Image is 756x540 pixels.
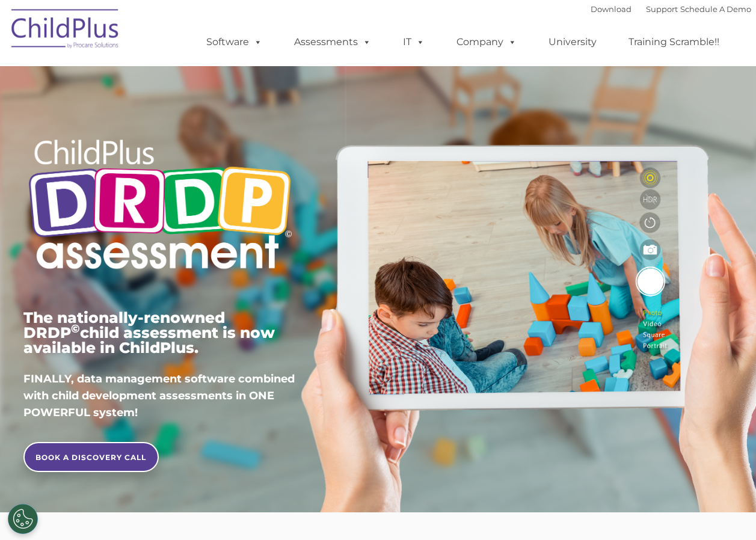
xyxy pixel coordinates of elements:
span: The nationally-renowned DRDP child assessment is now available in ChildPlus. [23,308,275,357]
font: | [591,4,751,14]
img: Copyright - DRDP Logo Light [23,123,297,289]
a: Software [194,30,274,54]
a: Assessments [282,30,383,54]
a: University [536,30,609,54]
a: Download [591,4,632,14]
sup: © [71,322,80,336]
button: Cookies Settings [8,504,38,534]
a: Support [646,4,678,14]
a: BOOK A DISCOVERY CALL [23,442,159,472]
a: Company [444,30,529,54]
span: FINALLY, data management software combined with child development assessments in ONE POWERFUL sys... [23,372,295,419]
img: ChildPlus by Procare Solutions [5,1,126,61]
a: IT [391,30,437,54]
a: Schedule A Demo [680,4,751,14]
a: Training Scramble!! [616,30,731,54]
